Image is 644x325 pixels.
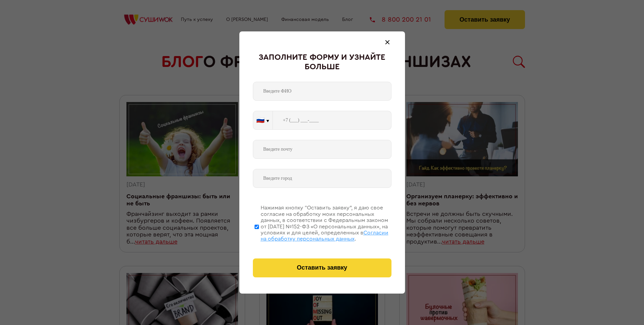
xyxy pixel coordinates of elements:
span: Согласии на обработку персональных данных [261,230,388,242]
button: Оставить заявку [253,258,391,277]
button: 🇷🇺 [253,111,272,129]
div: Заполните форму и узнайте больше [253,53,391,72]
div: Нажимая кнопку “Оставить заявку”, я даю свое согласие на обработку моих персональных данных, в со... [261,205,391,242]
input: Введите город [253,169,391,188]
input: +7 (___) ___-____ [273,111,391,130]
input: Введите почту [253,140,391,159]
input: Введите ФИО [253,82,391,101]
